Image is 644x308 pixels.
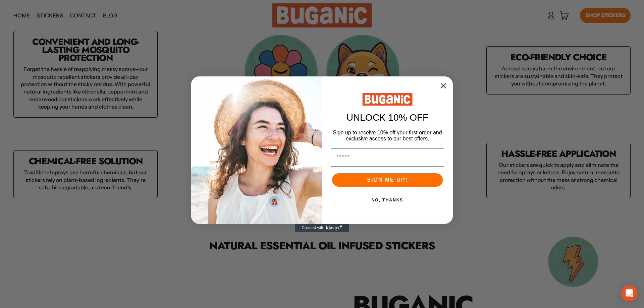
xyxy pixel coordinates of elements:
img: 52733373-90c9-48d4-85dc-58dc18dbc25f.png [191,76,322,224]
span: UNLOCK 10% OFF [346,112,428,123]
button: NO, THANKS [331,193,444,207]
button: SIGN ME UP! [332,173,443,187]
button: Close dialog [437,80,449,92]
img: Buganic [362,93,413,105]
a: Created with Klaviyo - opens in a new tab [295,224,349,232]
div: Open Intercom Messenger [621,285,637,301]
span: Sign up to receive 10% off your first order and exclusive access to our best offers. [333,130,442,141]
